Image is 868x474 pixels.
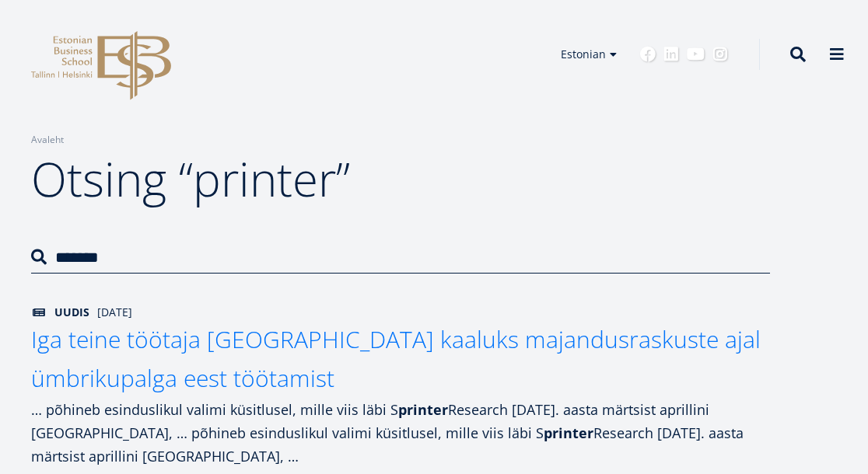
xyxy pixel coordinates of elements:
[31,148,770,210] h1: Otsing “printer”
[640,47,656,62] a: Facebook
[31,132,64,148] a: Avaleht
[687,47,705,62] a: Youtube
[712,47,728,62] a: Instagram
[31,305,89,320] span: Uudis
[31,398,770,468] div: … põhineb esinduslikul valimi küsitlusel, mille viis läbi S Research [DATE]. aasta märtsist april...
[398,400,448,419] strong: printer
[31,323,761,394] span: Iga teine töötaja [GEOGRAPHIC_DATA] kaaluks majandusraskuste ajal ümbrikupalga eest töötamist
[663,47,679,62] a: Linkedin
[97,305,132,320] span: [DATE]
[544,423,593,442] strong: printer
